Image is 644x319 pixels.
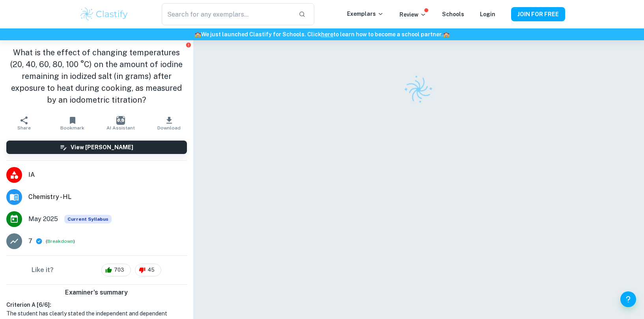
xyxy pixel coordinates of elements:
[60,125,84,131] span: Bookmark
[101,264,131,276] div: 703
[47,238,73,245] button: Breakdown
[321,31,333,38] a: here
[106,125,135,131] span: AI Assistant
[28,170,187,180] span: IA
[620,291,636,307] button: Help and Feedback
[399,70,438,109] img: Clastify logo
[64,215,112,223] span: Current Syllabus
[110,266,129,274] span: 703
[442,11,464,17] a: Schools
[2,30,642,39] h6: We just launched Clastify for Schools. Click to learn how to become a school partner.
[399,10,426,19] p: Review
[28,214,58,224] span: May 2025
[162,3,292,25] input: Search for any exemplars...
[48,112,96,134] button: Bookmark
[480,11,495,17] a: Login
[116,116,125,125] img: AI Assistant
[97,112,145,134] button: AI Assistant
[143,266,159,274] span: 45
[194,31,201,38] span: 🏫
[511,7,565,21] button: JOIN FOR FREE
[79,6,129,22] img: Clastify logo
[6,141,187,154] button: View [PERSON_NAME]
[157,125,181,131] span: Download
[28,192,187,202] span: Chemistry - HL
[6,300,187,309] h6: Criterion A [ 6 / 6 ]:
[17,125,31,131] span: Share
[64,215,112,223] div: This exemplar is based on the current syllabus. Feel free to refer to it for inspiration/ideas wh...
[71,143,133,152] h6: View [PERSON_NAME]
[135,264,161,276] div: 45
[28,236,32,246] p: 7
[32,265,54,275] h6: Like it?
[6,47,187,106] h1: What is the effect of changing temperatures (20, 40, 60, 80, 100 °C) on the amount of iodine rema...
[3,288,190,297] h6: Examiner's summary
[46,238,75,245] span: ( )
[186,42,192,48] button: Report issue
[145,112,193,134] button: Download
[443,31,450,38] span: 🏫
[347,9,384,18] p: Exemplars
